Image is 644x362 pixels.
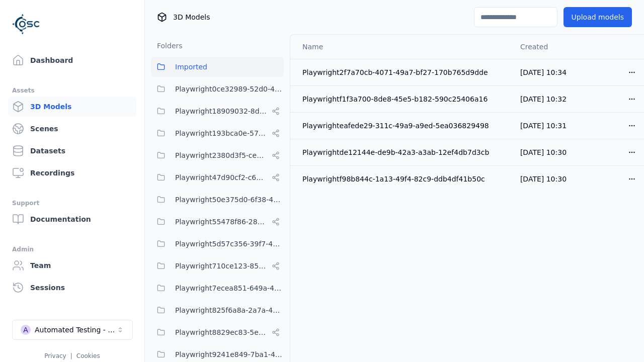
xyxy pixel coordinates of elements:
th: Name [290,35,512,59]
div: Assets [12,84,132,97]
button: Playwright825f6a8a-2a7a-425c-94f7-650318982f69 [151,300,284,320]
a: Sessions [8,278,136,298]
div: Playwright2f7a70cb-4071-49a7-bf27-170b765d9dde [302,67,504,77]
a: Privacy [44,352,66,359]
button: Playwright2380d3f5-cebf-494e-b965-66be4d67505e [151,145,284,165]
span: Playwright0ce32989-52d0-45cf-b5b9-59d5033d313a [175,83,284,95]
span: Playwright18909032-8d07-45c5-9c81-9eec75d0b16b [175,105,268,117]
span: Playwright193bca0e-57fa-418d-8ea9-45122e711dc7 [175,127,268,139]
button: Playwright710ce123-85fd-4f8c-9759-23c3308d8830 [151,256,284,276]
div: Playwrightf98b844c-1a13-49f4-82c9-ddb4df41b50c [302,174,504,184]
button: Imported [151,57,284,77]
button: Playwright7ecea851-649a-419a-985e-fcff41a98b20 [151,278,284,298]
button: Playwright8829ec83-5e68-4376-b984-049061a310ed [151,322,284,342]
button: Upload models [563,7,632,27]
img: Logo [12,10,40,38]
h3: Folders [151,41,183,51]
a: Datasets [8,141,136,161]
span: | [70,352,72,359]
a: 3D Models [8,97,136,117]
div: Admin [12,243,132,255]
span: Playwright50e375d0-6f38-48a7-96e0-b0dcfa24b72f [175,194,284,206]
div: A [21,325,31,335]
a: Recordings [8,163,136,183]
div: Automated Testing - Playwright [35,325,116,335]
span: Playwright825f6a8a-2a7a-425c-94f7-650318982f69 [175,304,284,316]
span: Playwright2380d3f5-cebf-494e-b965-66be4d67505e [175,149,268,161]
button: Playwright193bca0e-57fa-418d-8ea9-45122e711dc7 [151,123,284,143]
button: Playwright50e375d0-6f38-48a7-96e0-b0dcfa24b72f [151,190,284,210]
span: Playwright710ce123-85fd-4f8c-9759-23c3308d8830 [175,260,268,272]
th: Created [512,35,579,59]
span: [DATE] 10:31 [520,122,567,130]
button: Playwright18909032-8d07-45c5-9c81-9eec75d0b16b [151,101,284,121]
a: Documentation [8,209,136,229]
span: Playwright7ecea851-649a-419a-985e-fcff41a98b20 [175,282,284,294]
button: Playwright5d57c356-39f7-47ed-9ab9-d0409ac6cddc [151,234,284,254]
span: Imported [175,61,207,73]
a: Dashboard [8,50,136,70]
span: Playwright5d57c356-39f7-47ed-9ab9-d0409ac6cddc [175,238,284,250]
a: Team [8,255,136,276]
button: Select a workspace [12,320,133,340]
div: Playwrighteafede29-311c-49a9-a9ed-5ea036829498 [302,121,504,131]
span: [DATE] 10:30 [520,148,567,156]
span: [DATE] 10:32 [520,95,567,103]
div: Playwrightde12144e-de9b-42a3-a3ab-12ef4db7d3cb [302,147,504,157]
span: Playwright8829ec83-5e68-4376-b984-049061a310ed [175,326,268,338]
span: [DATE] 10:34 [520,68,567,76]
button: Playwright55478f86-28dc-49b8-8d1f-c7b13b14578c [151,212,284,232]
button: Playwright0ce32989-52d0-45cf-b5b9-59d5033d313a [151,79,284,99]
a: Scenes [8,119,136,139]
div: Support [12,197,132,209]
div: Playwrightf1f3a700-8de8-45e5-b182-590c25406a16 [302,94,504,104]
span: 3D Models [173,12,210,22]
span: Playwright9241e849-7ba1-474f-9275-02cfa81d37fc [175,348,284,360]
span: Playwright55478f86-28dc-49b8-8d1f-c7b13b14578c [175,216,268,228]
span: [DATE] 10:30 [520,175,567,183]
a: Cookies [76,352,100,359]
button: Playwright47d90cf2-c635-4353-ba3b-5d4538945666 [151,167,284,188]
span: Playwright47d90cf2-c635-4353-ba3b-5d4538945666 [175,171,268,184]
